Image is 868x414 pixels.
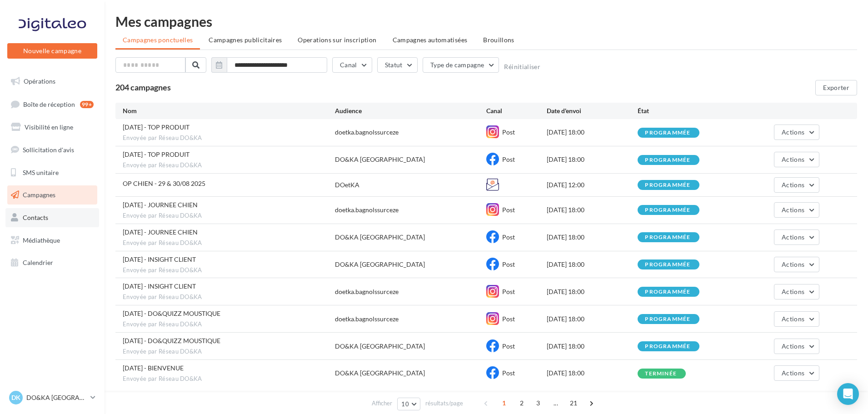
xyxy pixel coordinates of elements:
span: 28/08/2025 - TOP PRODUIT [123,123,190,131]
div: [DATE] 18:00 [547,287,638,296]
a: Boîte de réception99+ [5,95,99,114]
span: Actions [782,342,804,350]
span: Envoyée par Réseau DO&KA [123,293,335,301]
div: Mes campagnes [115,15,857,28]
div: DO&KA [GEOGRAPHIC_DATA] [335,233,425,242]
div: doetka.bagnolssurceze [335,314,399,324]
span: Contacts [23,214,48,221]
div: Date d'envoi [547,106,638,115]
span: Visibilité en ligne [25,123,73,131]
button: Actions [774,152,819,167]
div: programmée [645,207,690,213]
div: Nom [123,106,335,115]
a: Sollicitation d'avis [5,140,99,160]
span: 28/08/2025 - TOP PRODUIT [123,150,190,158]
button: Actions [774,284,819,299]
button: Actions [774,311,819,327]
span: Post [502,155,515,163]
span: ... [549,396,563,410]
div: programmée [645,316,690,322]
span: Actions [782,128,804,136]
div: programmée [645,182,690,188]
span: Sollicitation d'avis [23,146,74,154]
span: Actions [782,288,804,295]
div: DO&KA [GEOGRAPHIC_DATA] [335,155,425,164]
span: Calendrier [23,259,53,266]
span: 26/08/2025 - JOURNEE CHIEN [123,228,198,236]
span: Actions [782,260,804,268]
div: programmée [645,157,690,163]
span: 20/08/2025 - DO&QUIZZ MOUSTIQUE [123,309,220,317]
div: [DATE] 18:00 [547,342,638,351]
span: Envoyée par Réseau DO&KA [123,266,335,274]
span: Opérations [24,77,55,85]
div: [DATE] 18:00 [547,314,638,324]
button: Canal [332,57,372,73]
span: Actions [782,233,804,241]
div: Canal [486,106,547,115]
span: Actions [782,206,804,214]
div: terminée [645,371,677,377]
span: résultats/page [425,399,463,408]
div: programmée [645,234,690,240]
a: DK DO&KA [GEOGRAPHIC_DATA] [7,389,97,406]
a: Campagnes [5,185,99,205]
div: [DATE] 18:00 [547,128,638,137]
button: 10 [397,398,420,410]
span: Envoyée par Réseau DO&KA [123,212,335,220]
div: [DATE] 18:00 [547,260,638,269]
div: [DATE] 12:00 [547,180,638,190]
span: Campagnes [23,191,55,199]
span: Campagnes publicitaires [209,36,282,44]
span: Actions [782,315,804,323]
button: Réinitialiser [504,63,540,70]
span: 3 [531,396,545,410]
div: État [638,106,728,115]
span: Envoyée par Réseau DO&KA [123,320,335,329]
span: Envoyée par Réseau DO&KA [123,134,335,142]
div: doetka.bagnolssurceze [335,205,399,214]
div: Audience [335,106,486,115]
span: DK [11,393,20,402]
span: 21 [566,396,581,410]
div: 99+ [80,101,94,108]
span: Post [502,342,515,350]
span: Envoyée par Réseau DO&KA [123,348,335,356]
span: Boîte de réception [23,100,75,108]
span: 14/08/2025 - BIENVENUE [123,364,184,372]
span: Actions [782,155,804,163]
div: [DATE] 18:00 [547,205,638,214]
a: Contacts [5,208,99,227]
button: Actions [774,202,819,218]
div: [DATE] 18:00 [547,155,638,164]
span: Actions [782,369,804,377]
button: Nouvelle campagne [7,43,97,59]
div: DO&KA [GEOGRAPHIC_DATA] [335,369,425,378]
div: [DATE] 18:00 [547,369,638,378]
div: programmée [645,262,690,268]
span: 21/08/2025 - INSIGHT CLIENT [123,255,196,263]
span: Operations sur inscription [298,36,376,44]
span: SMS unitaire [23,168,59,176]
div: doetka.bagnolssurceze [335,287,399,296]
button: Actions [774,229,819,245]
span: Actions [782,181,804,189]
div: programmée [645,344,690,349]
span: Post [502,369,515,377]
span: 2 [514,396,529,410]
span: 1 [497,396,511,410]
div: doetka.bagnolssurceze [335,128,399,137]
div: DO&KA [GEOGRAPHIC_DATA] [335,260,425,269]
button: Actions [774,177,819,193]
span: Brouillons [483,36,514,44]
span: Post [502,128,515,136]
button: Actions [774,257,819,272]
span: Envoyée par Réseau DO&KA [123,375,335,383]
div: programmée [645,130,690,136]
p: DO&KA [GEOGRAPHIC_DATA] [26,393,87,402]
button: Statut [377,57,418,73]
span: Médiathèque [23,236,60,244]
span: Post [502,233,515,241]
span: 10 [401,400,409,408]
a: Calendrier [5,253,99,272]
